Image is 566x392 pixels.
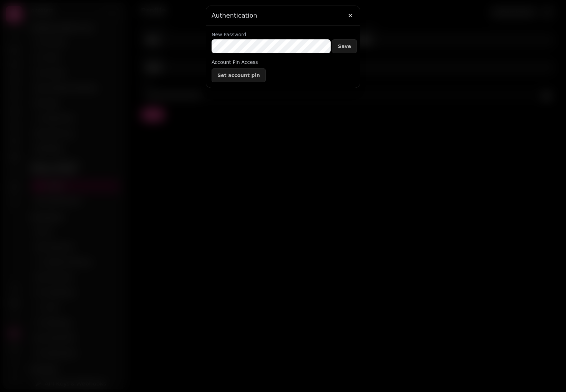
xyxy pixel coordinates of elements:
[212,31,331,38] label: New Password
[338,44,351,49] span: Save
[332,39,357,53] button: Save
[212,59,354,66] p: Account Pin Access
[212,11,354,20] h3: Authentication
[217,73,260,78] span: Set account pin
[212,68,266,82] button: Set account pin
